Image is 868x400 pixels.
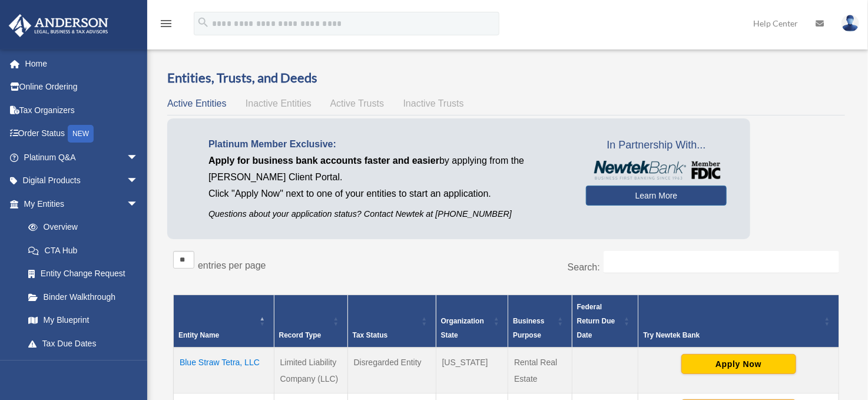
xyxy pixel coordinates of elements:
[274,295,347,348] th: Record Type: Activate to sort
[403,98,464,108] span: Inactive Trusts
[174,348,274,394] td: Blue Straw Tetra, LLC
[8,146,156,169] a: Platinum Q&Aarrow_drop_down
[178,331,219,339] span: Entity Name
[353,331,388,339] span: Tax Status
[347,295,436,348] th: Tax Status: Activate to sort
[347,348,436,394] td: Disregarded Entity
[681,354,796,374] button: Apply Now
[513,317,544,339] span: Business Purpose
[643,328,821,342] div: Try Newtek Bank
[127,355,150,379] span: arrow_drop_down
[208,136,568,153] p: Platinum Member Exclusive:
[16,216,144,239] a: Overview
[208,207,568,222] p: Questions about your application status? Contact Newtek at [PHONE_NUMBER]
[127,192,150,216] span: arrow_drop_down
[127,146,150,170] span: arrow_drop_down
[167,98,226,108] span: Active Entities
[436,348,508,394] td: [US_STATE]
[441,317,484,339] span: Organization State
[572,295,638,348] th: Federal Return Due Date: Activate to sort
[246,98,312,108] span: Inactive Entities
[16,332,150,355] a: Tax Due Dates
[8,52,156,75] a: Home
[8,75,156,99] a: Online Ordering
[197,16,210,29] i: search
[592,161,721,180] img: NewtekBankLogoSM.png
[208,153,568,186] p: by applying from the [PERSON_NAME] Client Portal.
[167,69,845,87] h3: Entities, Trusts, and Deeds
[16,239,150,262] a: CTA Hub
[16,285,150,309] a: Binder Walkthrough
[842,15,859,32] img: User Pic
[638,295,839,348] th: Try Newtek Bank : Activate to sort
[577,303,615,339] span: Federal Return Due Date
[8,355,156,379] a: My Anderson Teamarrow_drop_down
[174,295,274,348] th: Entity Name: Activate to invert sorting
[127,169,150,193] span: arrow_drop_down
[5,14,112,37] img: Anderson Advisors Platinum Portal
[279,331,322,339] span: Record Type
[208,186,568,202] p: Click "Apply Now" next to one of your entities to start an application.
[8,98,156,122] a: Tax Organizers
[330,98,385,108] span: Active Trusts
[508,348,572,394] td: Rental Real Estate
[159,21,173,31] a: menu
[159,16,173,31] i: menu
[274,348,347,394] td: Limited Liability Company (LLC)
[436,295,508,348] th: Organization State: Activate to sort
[508,295,572,348] th: Business Purpose: Activate to sort
[8,122,156,146] a: Order StatusNEW
[568,262,600,272] label: Search:
[198,260,266,270] label: entries per page
[208,156,439,166] span: Apply for business bank accounts faster and easier
[8,169,156,193] a: Digital Productsarrow_drop_down
[16,262,150,286] a: Entity Change Request
[586,136,727,155] span: In Partnership With...
[8,192,150,216] a: My Entitiesarrow_drop_down
[16,309,150,332] a: My Blueprint
[586,186,727,206] a: Learn More
[68,125,94,143] div: NEW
